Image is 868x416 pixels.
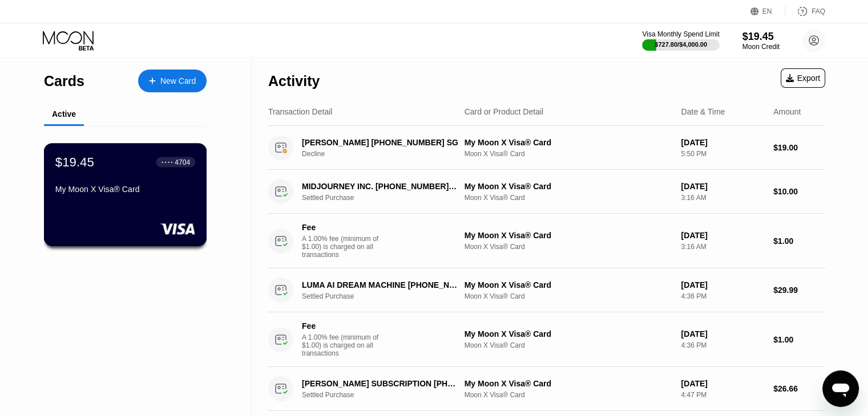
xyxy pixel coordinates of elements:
div: 4704 [175,158,190,166]
div: [DATE] [681,280,764,289]
div: Settled Purchase [302,194,470,202]
div: $19.45 [55,154,94,169]
div: LUMA AI DREAM MACHINE [PHONE_NUMBER] USSettled PurchaseMy Moon X Visa® CardMoon X Visa® Card[DATE... [268,268,825,312]
div: EN [762,7,772,15]
div: 5:50 PM [681,150,764,158]
div: MIDJOURNEY INC. [PHONE_NUMBER] US [302,182,458,191]
div: Visa Monthly Spend Limit [642,30,719,38]
div: Decline [302,150,470,158]
div: New Card [160,76,196,86]
div: Moon X Visa® Card [465,341,672,349]
div: 3:16 AM [681,243,764,251]
div: [PERSON_NAME] [PHONE_NUMBER] SGDeclineMy Moon X Visa® CardMoon X Visa® Card[DATE]5:50 PM$19.00 [268,126,825,170]
div: Active [52,109,76,119]
div: Amount [773,107,801,116]
div: Moon X Visa® Card [465,150,672,158]
div: EN [750,6,785,17]
div: 4:47 PM [681,391,764,399]
div: $19.45 [742,31,780,43]
div: ● ● ● ● [162,160,173,164]
div: FeeA 1.00% fee (minimum of $1.00) is charged on all transactionsMy Moon X Visa® CardMoon X Visa® ... [268,214,825,268]
div: Moon X Visa® Card [465,194,672,202]
div: FeeA 1.00% fee (minimum of $1.00) is charged on all transactionsMy Moon X Visa® CardMoon X Visa® ... [268,312,825,367]
div: Export [781,68,825,88]
div: Moon Credit [742,43,780,51]
div: Activity [268,73,320,89]
iframe: Button to launch messaging window [822,370,859,407]
div: LUMA AI DREAM MACHINE [PHONE_NUMBER] US [302,280,458,289]
div: New Card [138,70,207,92]
div: [PERSON_NAME] SUBSCRIPTION [PHONE_NUMBER] USSettled PurchaseMy Moon X Visa® CardMoon X Visa® Card... [268,367,825,411]
div: Fee [302,223,382,232]
div: [DATE] [681,182,764,191]
div: A 1.00% fee (minimum of $1.00) is charged on all transactions [302,333,387,357]
div: [PERSON_NAME] [PHONE_NUMBER] SG [302,138,458,147]
div: $19.00 [773,143,825,152]
div: [DATE] [681,231,764,240]
div: 4:36 PM [681,341,764,349]
div: My Moon X Visa® Card [55,185,195,194]
div: $29.99 [773,286,825,295]
div: [DATE] [681,329,764,338]
div: My Moon X Visa® Card [465,379,672,388]
div: Date & Time [681,107,725,116]
div: [DATE] [681,138,764,147]
div: Visa Monthly Spend Limit$727.80/$4,000.00 [642,30,719,51]
div: Settled Purchase [302,391,470,399]
div: $727.80 / $4,000.00 [655,41,707,48]
div: Fee [302,321,382,331]
div: My Moon X Visa® Card [465,138,672,147]
div: MIDJOURNEY INC. [PHONE_NUMBER] USSettled PurchaseMy Moon X Visa® CardMoon X Visa® Card[DATE]3:16 ... [268,170,825,214]
div: Cards [44,73,84,89]
div: [PERSON_NAME] SUBSCRIPTION [PHONE_NUMBER] US [302,379,458,388]
div: FAQ [785,6,825,17]
div: My Moon X Visa® Card [465,329,672,338]
div: $19.45Moon Credit [742,31,780,51]
div: Export [786,74,820,83]
div: $19.45● ● ● ●4704My Moon X Visa® Card [45,144,206,246]
div: My Moon X Visa® Card [465,280,672,289]
div: $1.00 [773,335,825,344]
div: My Moon X Visa® Card [465,182,672,191]
div: Card or Product Detail [465,107,544,116]
div: My Moon X Visa® Card [465,231,672,240]
div: $1.00 [773,236,825,246]
div: Transaction Detail [268,107,332,116]
div: 3:16 AM [681,194,764,202]
div: 4:36 PM [681,292,764,300]
div: $26.66 [773,384,825,393]
div: [DATE] [681,379,764,388]
div: Settled Purchase [302,292,470,300]
div: Moon X Visa® Card [465,391,672,399]
div: Moon X Visa® Card [465,243,672,251]
div: FAQ [812,7,825,15]
div: Moon X Visa® Card [465,292,672,300]
div: A 1.00% fee (minimum of $1.00) is charged on all transactions [302,235,387,259]
div: $10.00 [773,187,825,196]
